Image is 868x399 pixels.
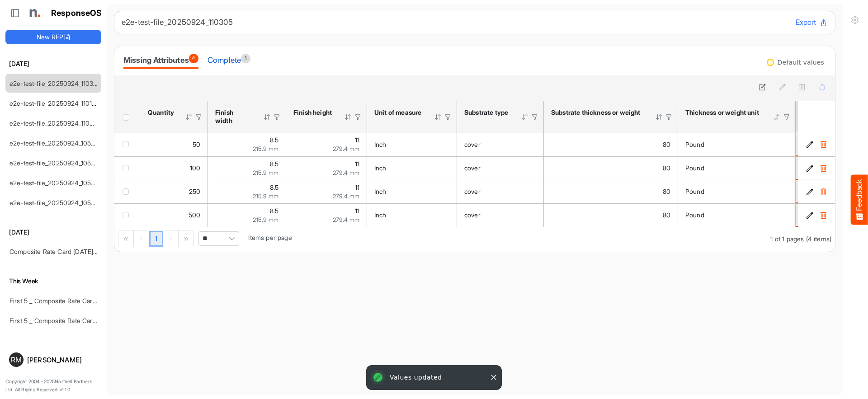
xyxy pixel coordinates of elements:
[368,367,500,388] div: Values updated
[544,156,678,180] td: 80 is template cell Column Header httpsnorthellcomontologiesmapping-rulesmaterialhasmaterialthick...
[9,119,101,127] a: e2e-test-file_20250924_110035
[333,145,359,152] span: 279.4 mm
[333,216,359,223] span: 279.4 mm
[819,164,828,173] button: Delete
[464,188,481,195] span: cover
[208,180,286,203] td: 8.5 is template cell Column Header httpsnorthellcomontologiesmapping-rulesmeasurementhasfinishsiz...
[374,188,387,195] span: Inch
[333,169,359,176] span: 279.4 mm
[355,160,359,168] span: 11
[798,203,837,227] td: a8bf3142-e171-4a41-ad99-82ea9446ff92 is template cell Column Header
[215,108,251,125] div: Finish width
[685,141,704,148] span: Pound
[189,211,200,219] span: 500
[286,133,367,156] td: 11 is template cell Column Header httpsnorthellcomontologiesmapping-rulesmeasurementhasfinishsize...
[489,373,498,382] button: Close
[464,108,509,117] div: Substrate type
[464,141,481,148] span: cover
[11,356,22,363] span: RM
[270,207,278,215] span: 8.5
[114,203,141,227] td: checkbox
[208,133,286,156] td: 8.5 is template cell Column Header httpsnorthellcomontologiesmapping-rulesmeasurementhasfinishsiz...
[253,216,278,223] span: 215.9 mm
[333,192,359,200] span: 279.4 mm
[286,180,367,203] td: 11 is template cell Column Header httpsnorthellcomontologiesmapping-rulesmeasurementhasfinishsize...
[544,203,678,227] td: 80 is template cell Column Header httpsnorthellcomontologiesmapping-rulesmaterialhasmaterialthick...
[367,133,457,156] td: Inch is template cell Column Header httpsnorthellcomontologiesmapping-rulesmeasurementhasunitofme...
[770,235,804,243] span: 1 of 1 pages
[819,187,828,196] button: Delete
[457,156,544,180] td: cover is template cell Column Header httpsnorthellcomontologiesmapping-rulesmaterialhassubstratem...
[663,141,670,148] span: 80
[819,140,828,149] button: Delete
[118,230,134,247] div: Go to first page
[51,9,102,18] h1: ResponseOS
[141,180,208,203] td: 250 is template cell Column Header httpsnorthellcomontologiesmapping-rulesorderhasquantity
[798,156,837,180] td: 834c1574-78b5-423a-ad5b-4d3802bc4528 is template cell Column Header
[25,4,43,22] img: Northell
[663,164,670,172] span: 80
[464,211,481,219] span: cover
[208,156,286,180] td: 8.5 is template cell Column Header httpsnorthellcomontologiesmapping-rulesmeasurementhasfinishsiz...
[122,19,788,26] h6: e2e-test-file_20250924_110305
[663,211,670,219] span: 80
[270,160,278,168] span: 8.5
[114,101,141,133] th: Header checkbox
[253,169,278,176] span: 215.9 mm
[9,159,102,167] a: e2e-test-file_20250924_105529
[685,108,761,117] div: Thickness or weight unit
[273,113,281,121] div: Filter Icon
[544,133,678,156] td: 80 is template cell Column Header httpsnorthellcomontologiesmapping-rulesmaterialhasmaterialthick...
[253,192,278,200] span: 215.9 mm
[189,54,198,63] span: 4
[248,234,292,241] span: Items per page
[678,180,796,203] td: Pound is template cell Column Header httpsnorthellcomontologiesmapping-rulesmaterialhasmaterialth...
[114,133,141,156] td: checkbox
[663,188,670,195] span: 80
[198,231,239,246] span: Pagerdropdown
[148,108,173,117] div: Quantity
[134,230,149,247] div: Go to previous page
[778,59,824,66] div: Default values
[805,211,814,220] button: Edit
[374,211,387,219] span: Inch
[685,188,704,195] span: Pound
[189,188,200,195] span: 250
[367,156,457,180] td: Inch is template cell Column Header httpsnorthellcomontologiesmapping-rulesmeasurementhasunitofme...
[551,108,643,117] div: Substrate thickness or weight
[457,180,544,203] td: cover is template cell Column Header httpsnorthellcomontologiesmapping-rulesmaterialhassubstratem...
[5,276,101,286] h6: This Week
[5,30,101,44] button: New RFP
[444,113,452,121] div: Filter Icon
[9,317,127,324] a: First 5 _ Composite Rate Card [DATE] (2)
[678,156,796,180] td: Pound is template cell Column Header httpsnorthellcomontologiesmapping-rulesmaterialhasmaterialth...
[27,357,98,363] div: [PERSON_NAME]
[5,378,101,394] p: Copyright 2004 - 2025 Northell Partners Ltd. All Rights Reserved. v 1.1.0
[783,113,791,121] div: Filter Icon
[851,174,868,225] button: Feedback
[9,179,101,187] a: e2e-test-file_20250924_105318
[355,183,359,191] span: 11
[805,187,814,196] button: Edit
[9,80,101,87] a: e2e-test-file_20250924_110305
[9,248,117,255] a: Composite Rate Card [DATE]_smaller
[9,99,100,107] a: e2e-test-file_20250924_110146
[114,180,141,203] td: checkbox
[457,133,544,156] td: cover is template cell Column Header httpsnorthellcomontologiesmapping-rulesmaterialhassubstratem...
[796,17,828,28] button: Export
[798,133,837,156] td: 9b6a2f0a-8f9e-4eb3-9826-bb3154ab4be3 is template cell Column Header
[270,136,278,144] span: 8.5
[9,199,102,207] a: e2e-test-file_20250924_105226
[798,180,837,203] td: 82467242-403f-4ac3-bccd-06d50b01301d is template cell Column Header
[123,54,198,66] div: Missing Attributes
[141,156,208,180] td: 100 is template cell Column Header httpsnorthellcomontologiesmapping-rulesorderhasquantity
[374,164,387,172] span: Inch
[195,113,203,121] div: Filter Icon
[114,156,141,180] td: checkbox
[208,203,286,227] td: 8.5 is template cell Column Header httpsnorthellcomontologiesmapping-rulesmeasurementhasfinishsiz...
[355,136,359,144] span: 11
[190,164,200,172] span: 100
[5,59,101,69] h6: [DATE]
[819,211,828,220] button: Delete
[241,54,250,63] span: 1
